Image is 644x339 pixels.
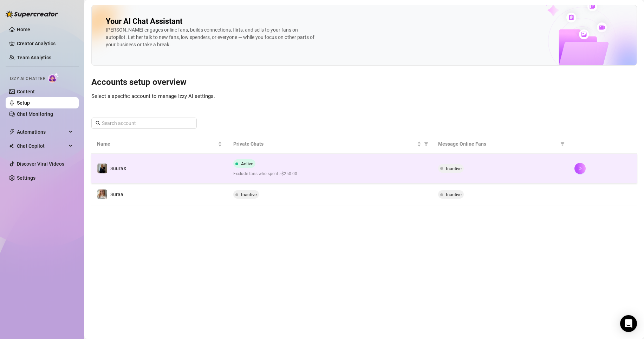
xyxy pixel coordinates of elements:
span: Suraa [110,192,123,197]
span: filter [424,142,428,146]
span: Name [97,140,216,148]
img: Suraa [97,190,107,199]
span: Chat Copilot [17,140,67,152]
a: Discover Viral Videos [17,161,64,167]
span: SuuraX [110,166,126,171]
span: Inactive [446,192,462,197]
span: Message Online Fans [438,140,558,148]
a: Setup [17,100,30,106]
span: right [578,166,583,171]
a: Chat Monitoring [17,111,53,117]
a: Content [17,89,35,94]
span: Active [241,161,253,166]
span: Inactive [446,166,462,171]
input: Search account [102,119,187,127]
span: Select a specific account to manage Izzy AI settings. [91,93,215,99]
span: Izzy AI Chatter [10,75,45,82]
th: Private Chats [228,134,432,154]
span: filter [560,142,565,146]
div: Open Intercom Messenger [620,315,637,332]
span: Inactive [241,192,257,197]
span: search [96,121,100,126]
h2: Your AI Chat Assistant [106,16,182,26]
span: filter [423,139,430,149]
span: Exclude fans who spent >$250.00 [233,171,427,177]
a: Home [17,27,30,32]
th: Name [91,134,228,154]
span: Private Chats [233,140,415,148]
img: logo-BBDzfeDw.svg [6,11,58,18]
a: Settings [17,175,35,181]
span: thunderbolt [9,129,15,135]
img: SuuraX [97,164,107,173]
span: Automations [17,126,67,138]
div: [PERSON_NAME] engages online fans, builds connections, flirts, and sells to your fans on autopilo... [106,26,317,48]
img: AI Chatter [48,73,59,83]
h3: Accounts setup overview [91,77,637,88]
a: Team Analytics [17,55,51,60]
button: right [574,163,586,174]
img: Chat Copilot [9,144,14,148]
span: filter [559,139,566,149]
a: Creator Analytics [17,38,73,49]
